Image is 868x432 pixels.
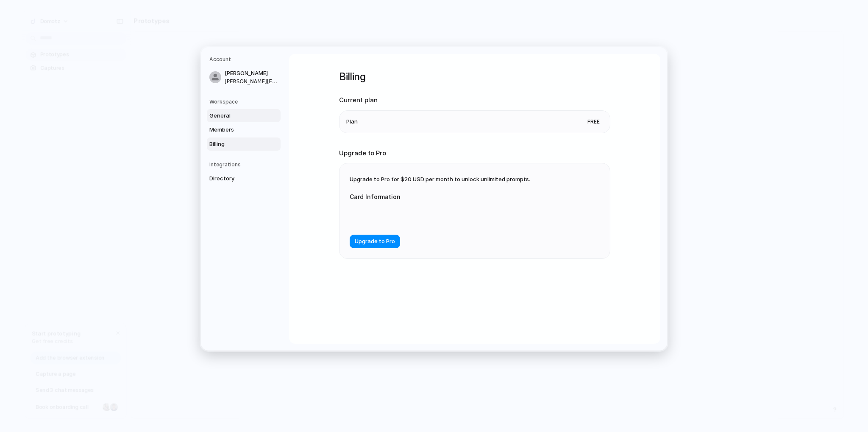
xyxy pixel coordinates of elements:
[339,95,610,105] h2: Current plan
[207,137,281,151] a: Billing
[207,67,281,88] a: [PERSON_NAME][PERSON_NAME][EMAIL_ADDRESS][DOMAIN_NAME]
[209,56,281,63] h5: Account
[350,235,400,248] button: Upgrade to Pro
[209,111,264,120] span: General
[225,77,279,85] span: [PERSON_NAME][EMAIL_ADDRESS][DOMAIN_NAME]
[350,176,530,182] span: Upgrade to Pro for $20 USD per month to unlock unlimited prompts.
[209,174,264,183] span: Directory
[339,148,610,158] h2: Upgrade to Pro
[356,211,512,219] iframe: Secure card payment input frame
[207,109,281,122] a: General
[207,123,281,137] a: Members
[209,140,264,148] span: Billing
[346,118,358,126] span: Plan
[355,237,395,246] span: Upgrade to Pro
[207,172,281,185] a: Directory
[209,161,281,168] h5: Integrations
[339,69,610,84] h1: Billing
[209,126,264,134] span: Members
[209,98,281,105] h5: Workspace
[350,192,519,201] label: Card Information
[584,117,603,126] span: Free
[225,69,279,78] span: [PERSON_NAME]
